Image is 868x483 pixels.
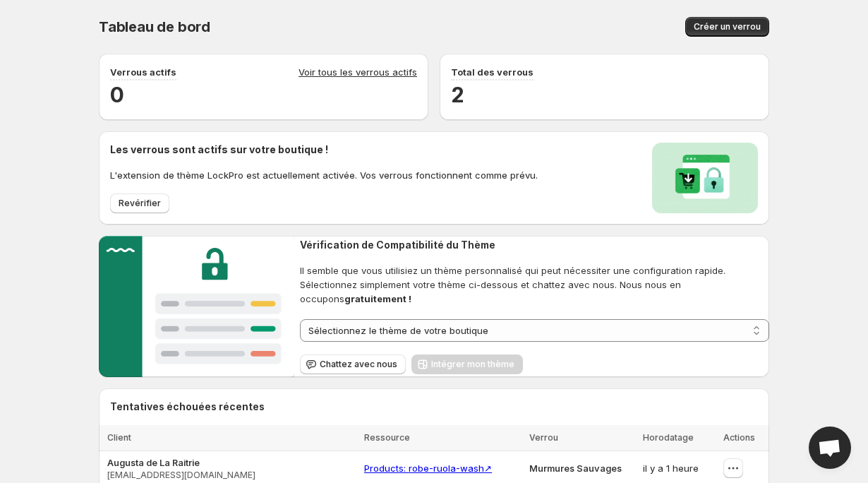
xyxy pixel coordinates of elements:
[110,193,169,213] button: Revérifier
[320,359,397,370] span: Chattez avec nous
[694,21,761,32] span: Créer un verrou
[451,80,758,109] h2: 2
[107,470,356,481] span: [EMAIL_ADDRESS][DOMAIN_NAME]
[119,198,161,209] span: Revérifier
[99,18,210,35] span: Tableau de bord
[107,432,131,443] span: Client
[300,263,769,306] span: Il semble que vous utilisiez un thème personnalisé qui peut nécessiter une configuration rapide. ...
[110,80,417,109] h2: 0
[299,65,417,80] a: Voir tous les verrous actifs
[364,463,492,474] a: Products: robe-ruola-wash↗
[529,463,622,474] span: Murmures Sauvages
[99,236,294,377] img: Customer support
[364,432,410,443] span: Ressource
[451,65,534,79] p: Total des verrous
[643,463,699,474] span: il y a 1 heure
[809,427,851,469] div: Open chat
[344,293,411,304] strong: gratuitement !
[300,354,406,374] button: Chattez avec nous
[529,432,558,443] span: Verrou
[300,238,769,252] h2: Vérification de Compatibilité du Thème
[107,455,356,470] span: Augusta de La Raitrie
[110,400,265,414] h2: Tentatives échouées récentes
[110,168,538,182] p: L'extension de thème LockPro est actuellement activée. Vos verrous fonctionnent comme prévu.
[110,65,176,79] p: Verrous actifs
[110,143,538,157] h2: Les verrous sont actifs sur votre boutique !
[643,432,694,443] span: Horodatage
[685,17,769,37] button: Créer un verrou
[652,143,758,213] img: Locks activated
[723,432,755,443] span: Actions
